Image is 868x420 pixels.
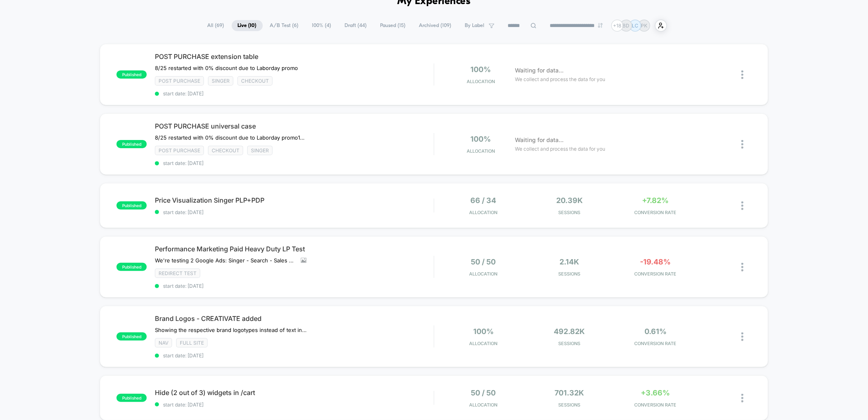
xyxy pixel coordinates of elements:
span: Live ( 10 ) [232,20,263,31]
span: Sessions [528,402,611,408]
span: Sessions [528,210,611,215]
span: By Label [465,23,485,29]
span: Allocation [470,402,498,408]
img: end [598,23,603,28]
span: published [116,394,147,402]
img: close [741,263,743,271]
span: published [116,332,147,341]
span: Post Purchase [155,146,204,155]
span: Post Purchase [155,76,204,86]
span: 100% [471,135,491,143]
span: 20.39k [556,196,583,205]
span: 50 / 50 [471,388,496,397]
span: start date: [DATE] [155,160,434,166]
span: 100% ( 4 ) [306,20,338,31]
span: Singer [208,76,233,86]
span: 2.14k [560,257,579,266]
span: Full site [176,338,208,348]
span: Performance Marketing Paid Heavy Duty LP Test [155,245,434,253]
span: start date: [DATE] [155,352,434,359]
span: 100% [473,327,494,336]
span: CONVERSION RATE [615,341,697,346]
img: close [741,332,743,341]
span: We collect and process the data for you [515,145,606,153]
span: start date: [DATE] [155,90,434,97]
img: close [741,394,743,402]
img: close [741,140,743,149]
span: +3.66% [641,388,670,397]
span: 492.82k [554,327,585,336]
span: A/B Test ( 6 ) [264,20,305,31]
span: Allocation [470,210,498,215]
span: Sessions [528,341,611,346]
span: Draft ( 44 ) [339,20,373,31]
div: + 18 [611,20,623,32]
span: 701.32k [555,388,584,397]
span: Allocation [470,341,498,346]
span: Archived ( 109 ) [413,20,458,31]
span: Allocation [467,148,495,154]
span: 50 / 50 [471,257,496,266]
span: Allocation [467,79,495,84]
span: CONVERSION RATE [615,271,697,277]
span: checkout [208,146,243,155]
p: LC [632,23,638,29]
span: published [116,70,147,79]
span: 100% [471,65,491,74]
span: Singer [247,146,273,155]
span: All ( 69 ) [201,20,230,31]
p: BD [623,23,630,29]
span: 66 / 34 [471,196,497,205]
span: published [116,140,147,148]
span: POST PURCHASE universal case [155,122,434,130]
span: We collect and process the data for you [515,75,606,83]
span: Price Visualization Singer PLP+PDP [155,196,434,204]
span: start date: [DATE] [155,283,434,289]
span: +7.82% [642,196,669,205]
img: close [741,70,743,79]
span: 8/25 restarted with 0% discount due to Laborday promo [155,65,298,71]
span: published [116,201,147,210]
span: POST PURCHASE extension table [155,52,434,61]
span: CONVERSION RATE [615,402,697,408]
span: checkout [237,76,273,86]
span: 0.61% [644,327,667,336]
span: NAV [155,338,172,348]
img: close [741,201,743,210]
span: CONVERSION RATE [615,210,697,215]
span: Waiting for data... [515,135,564,145]
span: published [116,263,147,271]
span: Hide (2 out of 3) widgets in /cart [155,388,434,397]
span: We're testing 2 Google Ads: Singer - Search - Sales - Heavy Duty - Nonbrand and SINGER - PMax - H... [155,257,295,264]
span: Waiting for data... [515,66,564,75]
span: start date: [DATE] [155,402,434,408]
span: 8/25 restarted with 0% discount due to Laborday promo10% off 6% CR8/15 restarted to incl all top ... [155,134,306,141]
span: start date: [DATE] [155,209,434,215]
span: Brand Logos - CREATIVATE added [155,314,434,323]
p: PK [641,23,647,29]
span: Allocation [470,271,498,277]
span: Sessions [528,271,611,277]
span: Redirect Test [155,269,200,278]
span: -19.48% [640,257,671,266]
span: Paused ( 15 ) [374,20,412,31]
span: Showing the respective brand logotypes instead of text in tabs [155,327,306,333]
